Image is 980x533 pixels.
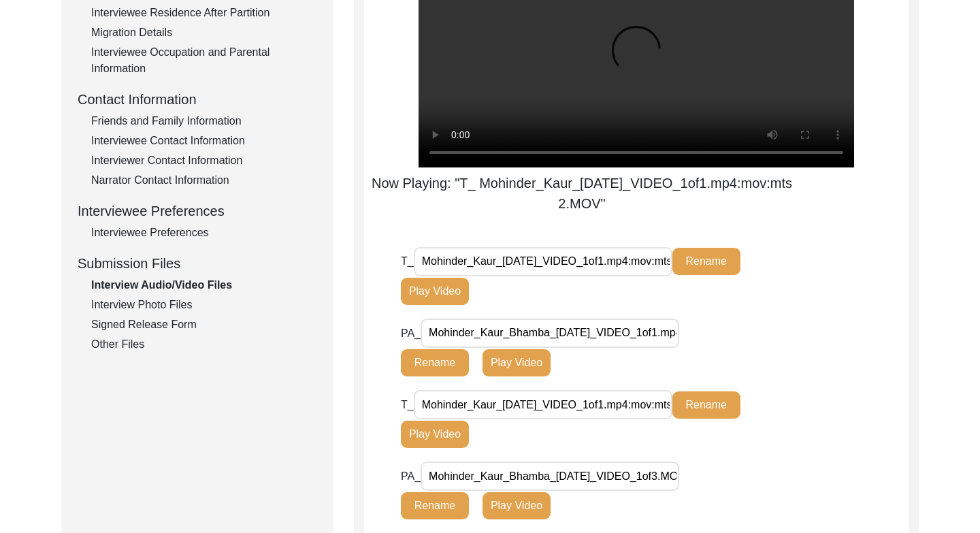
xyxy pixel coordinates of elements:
[91,44,317,77] div: Interviewee Occupation and Parental Information
[401,327,421,338] span: PA_
[401,349,469,376] button: Rename
[78,89,317,110] div: Contact Information
[91,152,317,169] div: Interviewer Contact Information
[672,391,740,419] button: Rename
[91,172,317,189] div: Narrator Contact Information
[401,278,469,305] button: Play Video
[401,399,414,410] span: T_
[401,492,469,519] button: Rename
[91,225,317,241] div: Interviewee Preferences
[91,277,317,293] div: Interview Audio/Video Files
[91,5,317,21] div: Interviewee Residence After Partition
[483,349,551,376] button: Play Video
[91,317,317,333] div: Signed Release Form
[401,421,469,448] button: Play Video
[91,133,317,149] div: Interviewee Contact Information
[483,492,551,519] button: Play Video
[91,297,317,313] div: Interview Photo Files
[91,113,317,129] div: Friends and Family Information
[364,173,800,214] div: Now Playing: "T_ Mohinder_Kaur_[DATE]_VIDEO_1of1.mp4:mov:mts 2.MOV"
[401,470,421,482] span: PA_
[672,248,740,275] button: Rename
[91,336,317,353] div: Other Files
[78,201,317,221] div: Interviewee Preferences
[78,253,317,274] div: Submission Files
[91,25,317,41] div: Migration Details
[401,255,414,267] span: T_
